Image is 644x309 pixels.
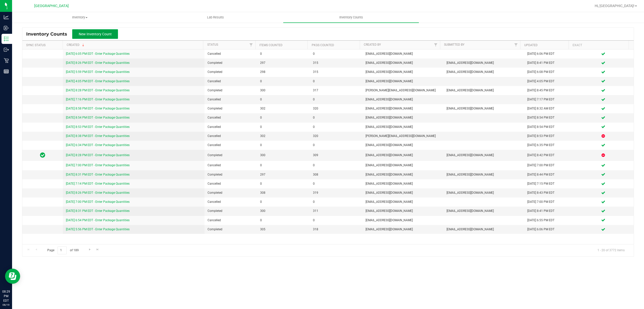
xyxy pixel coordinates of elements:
[527,97,570,102] div: [DATE] 7:17 PM EDT
[313,181,359,186] span: 0
[447,61,521,65] span: [EMAIL_ADDRESS][DOMAIN_NAME]
[527,88,570,93] div: [DATE] 8:45 PM EDT
[527,125,570,129] div: [DATE] 8:54 PM EDT
[512,41,520,49] a: Filter
[2,289,10,303] p: 08:29 PM EDT
[260,181,307,186] span: 0
[66,116,130,119] a: [DATE] 8:54 PM EDT - Enter Package Quantities
[366,79,440,84] span: [EMAIL_ADDRESS][DOMAIN_NAME]
[527,227,570,232] div: [DATE] 6:06 PM EDT
[366,209,440,213] span: [EMAIL_ADDRESS][DOMAIN_NAME]
[447,153,521,158] span: [EMAIL_ADDRESS][DOMAIN_NAME]
[569,41,629,49] th: Exact
[447,190,521,195] span: [EMAIL_ADDRESS][DOMAIN_NAME]
[260,134,307,138] span: 302
[366,190,440,195] span: [EMAIL_ADDRESS][DOMAIN_NAME]
[366,227,440,232] span: [EMAIL_ADDRESS][DOMAIN_NAME]
[208,97,254,102] span: Cancelled
[208,88,254,93] span: Completed
[208,143,254,148] span: Cancelled
[260,227,307,232] span: 305
[313,227,359,232] span: 318
[366,88,440,93] span: [PERSON_NAME][EMAIL_ADDRESS][DOMAIN_NAME]
[58,246,67,254] input: 1
[66,218,130,222] a: [DATE] 6:54 PM EDT - Enter Package Quantities
[67,43,85,47] a: Created
[366,51,440,56] span: [EMAIL_ADDRESS][DOMAIN_NAME]
[66,98,130,101] a: [DATE] 7:16 PM EDT - Enter Package Quantities
[366,115,440,120] span: [EMAIL_ADDRESS][DOMAIN_NAME]
[260,153,307,158] span: 300
[527,200,570,204] div: [DATE] 7:00 PM EDT
[447,227,521,232] span: [EMAIL_ADDRESS][DOMAIN_NAME]
[66,163,130,167] a: [DATE] 7:00 PM EDT - Enter Package Quantities
[66,209,130,213] a: [DATE] 8:31 PM EDT - Enter Package Quantities
[4,58,9,63] inline-svg: Retail
[66,134,130,138] a: [DATE] 8:38 PM EDT - Enter Package Quantities
[595,4,634,8] span: Hi, [GEOGRAPHIC_DATA]!
[208,181,254,186] span: Cancelled
[260,209,307,213] span: 300
[260,51,307,56] span: 0
[313,88,359,93] span: 317
[527,209,570,213] div: [DATE] 8:41 PM EDT
[364,43,381,46] a: Created By
[444,43,464,46] a: Submitted By
[527,134,570,138] div: [DATE] 8:53 PM EDT
[260,200,307,204] span: 0
[260,115,307,120] span: 0
[4,15,9,20] inline-svg: Analytics
[313,200,359,204] span: 0
[333,15,370,20] span: Inventory Counts
[66,228,130,231] a: [DATE] 5:56 PM EDT - Enter Package Quantities
[34,4,69,8] span: [GEOGRAPHIC_DATA]
[447,209,521,213] span: [EMAIL_ADDRESS][DOMAIN_NAME]
[260,97,307,102] span: 0
[313,134,359,138] span: 320
[527,172,570,177] div: [DATE] 8:44 PM EDT
[208,106,254,111] span: Completed
[313,79,359,84] span: 0
[366,134,440,138] span: [PERSON_NAME][EMAIL_ADDRESS][DOMAIN_NAME]
[208,153,254,158] span: Completed
[66,200,130,204] a: [DATE] 7:00 PM EDT - Enter Package Quantities
[260,125,307,129] span: 0
[4,47,9,52] inline-svg: Outbound
[66,79,130,83] a: [DATE] 4:05 PM EDT - Enter Package Quantities
[527,115,570,120] div: [DATE] 8:54 PM EDT
[66,182,130,185] a: [DATE] 7:14 PM EDT - Enter Package Quantities
[79,32,112,36] span: New Inventory Count
[283,12,419,23] a: Inventory Counts
[527,143,570,148] div: [DATE] 6:35 PM EDT
[366,125,440,129] span: [EMAIL_ADDRESS][DOMAIN_NAME]
[366,106,440,111] span: [EMAIL_ADDRESS][DOMAIN_NAME]
[366,97,440,102] span: [EMAIL_ADDRESS][DOMAIN_NAME]
[527,51,570,56] div: [DATE] 6:06 PM EDT
[313,61,359,65] span: 315
[12,15,147,20] span: Inventory
[366,218,440,223] span: [EMAIL_ADDRESS][DOMAIN_NAME]
[260,70,307,74] span: 298
[66,52,130,55] a: [DATE] 6:05 PM EDT - Enter Package Quantities
[260,61,307,65] span: 297
[66,61,130,65] a: [DATE] 8:26 PM EDT - Enter Package Quantities
[66,70,130,74] a: [DATE] 5:59 PM EDT - Enter Package Quantities
[5,269,20,284] iframe: Resource center
[208,70,254,74] span: Completed
[208,163,254,168] span: Cancelled
[527,153,570,158] div: [DATE] 8:42 PM EDT
[527,61,570,65] div: [DATE] 8:41 PM EDT
[313,163,359,168] span: 0
[447,106,521,111] span: [EMAIL_ADDRESS][DOMAIN_NAME]
[4,25,9,31] inline-svg: Inbound
[66,153,130,157] a: [DATE] 8:28 PM EDT - Enter Package Quantities
[527,106,570,111] div: [DATE] 8:32 AM EDT
[247,41,255,49] a: Filter
[260,190,307,195] span: 308
[313,218,359,223] span: 0
[313,97,359,102] span: 0
[40,152,45,159] span: In Sync
[260,143,307,148] span: 0
[312,43,334,47] a: Pkgs Counted
[208,51,254,56] span: Cancelled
